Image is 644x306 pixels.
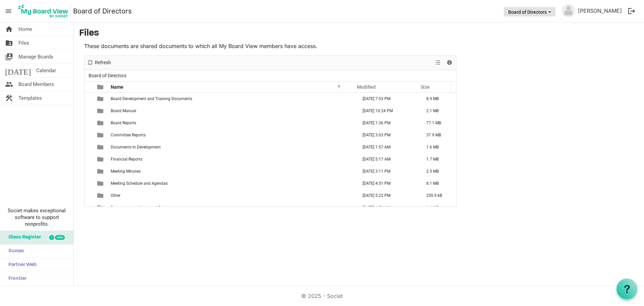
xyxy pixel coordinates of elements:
button: Refresh [86,58,112,67]
span: Board Reports [111,121,136,125]
td: is template cell column header type [93,202,109,214]
span: Calendar [36,64,56,77]
td: is template cell column header type [93,177,109,189]
button: Details [445,58,454,67]
div: new [55,235,65,240]
td: 8.9 MB is template cell column header Size [419,93,456,105]
span: people [5,78,13,91]
p: These documents are shared documents to which all My Board View members have access. [84,42,457,50]
td: is template cell column header type [93,141,109,153]
span: Committee Reports [111,133,146,137]
span: Name [111,84,123,90]
span: Board Development and Training Documents [111,96,192,101]
td: December 26, 2024 7:53 PM column header Modified [356,93,419,105]
span: Sumac [5,245,24,258]
td: 1.1 MB is template cell column header Size [419,202,456,214]
span: Other [111,193,120,198]
td: is template cell column header type [93,129,109,141]
td: December 09, 2024 5:22 PM column header Modified [356,189,419,202]
td: Meeting Minutes is template cell column header Name [109,165,356,177]
td: is template cell column header type [93,189,109,202]
span: Templates [18,91,42,105]
td: August 11, 2025 4:51 PM column header Modified [356,177,419,189]
span: Partner Web [5,258,37,272]
div: View [432,56,444,70]
span: Meeting Schedule and Agendas [111,181,168,186]
span: Size [421,84,430,90]
td: Meeting Schedule and Agendas is template cell column header Name [109,177,356,189]
span: menu [2,5,15,17]
span: Societ makes exceptional software to support nonprofits. [3,207,70,227]
img: My Board View Logo [16,3,70,19]
td: Permanent and Approved Documents is template cell column header Name [109,202,356,214]
td: January 07, 2025 10:24 PM column header Modified [356,105,419,117]
span: home [5,23,13,36]
td: checkbox [85,165,93,177]
td: March 11, 2025 3:03 PM column header Modified [356,129,419,141]
td: checkbox [85,202,93,214]
td: 1.6 MB is template cell column header Size [419,141,456,153]
td: is template cell column header type [93,153,109,165]
td: August 07, 2025 3:11 PM column header Modified [356,165,419,177]
td: Financial Reports is template cell column header Name [109,153,356,165]
td: Board Development and Training Documents is template cell column header Name [109,93,356,105]
button: logout [625,4,639,18]
div: Refresh [85,56,113,70]
span: Refresh [94,58,112,67]
td: checkbox [85,141,93,153]
span: Permanent and Approved Documents [111,205,179,210]
button: Board of Directors dropdownbutton [504,7,555,16]
span: Documents in Development [111,145,161,149]
td: is template cell column header type [93,105,109,117]
td: 77.1 MB is template cell column header Size [419,117,456,129]
img: no-profile-picture.svg [562,4,575,17]
button: View dropdownbutton [434,58,442,67]
div: Details [444,56,455,70]
span: Financial Reports [111,157,142,162]
span: Modified [357,84,376,90]
td: checkbox [85,105,93,117]
td: May 12, 2025 1:56 AM column header Modified [356,202,419,214]
td: May 12, 2025 1:57 AM column header Modified [356,141,419,153]
a: [PERSON_NAME] [575,4,625,17]
td: checkbox [85,93,93,105]
span: Files [18,36,29,50]
span: switch_account [5,50,13,63]
span: Manage Boards [18,50,53,63]
td: checkbox [85,189,93,202]
span: Board of Directors [87,72,128,80]
span: folder_shared [5,36,13,50]
td: 37.9 MB is template cell column header Size [419,129,456,141]
a: Board of Directors [73,4,132,18]
td: checkbox [85,117,93,129]
td: Board Manual is template cell column header Name [109,105,356,117]
a: My Board View Logo [16,3,73,19]
td: August 13, 2025 1:36 PM column header Modified [356,117,419,129]
td: is template cell column header type [93,117,109,129]
td: Committee Reports is template cell column header Name [109,129,356,141]
td: checkbox [85,177,93,189]
span: Home [18,23,32,36]
td: is template cell column header type [93,93,109,105]
td: 250.9 kB is template cell column header Size [419,189,456,202]
td: May 14, 2025 5:17 AM column header Modified [356,153,419,165]
span: Glass Register [5,231,41,244]
span: [DATE] [5,64,31,77]
td: 2.5 MB is template cell column header Size [419,165,456,177]
a: © 2025 - Societ [301,293,343,299]
td: checkbox [85,129,93,141]
span: Board Manual [111,108,136,113]
span: Frontier [5,272,26,286]
td: 8.1 MB is template cell column header Size [419,177,456,189]
td: 1.7 MB is template cell column header Size [419,153,456,165]
td: checkbox [85,153,93,165]
span: Board Members [18,78,54,91]
span: Meeting Minutes [111,169,141,174]
td: 2.1 MB is template cell column header Size [419,105,456,117]
td: Other is template cell column header Name [109,189,356,202]
span: construction [5,91,13,105]
td: Board Reports is template cell column header Name [109,117,356,129]
td: is template cell column header type [93,165,109,177]
td: Documents in Development is template cell column header Name [109,141,356,153]
h3: Files [79,28,639,39]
